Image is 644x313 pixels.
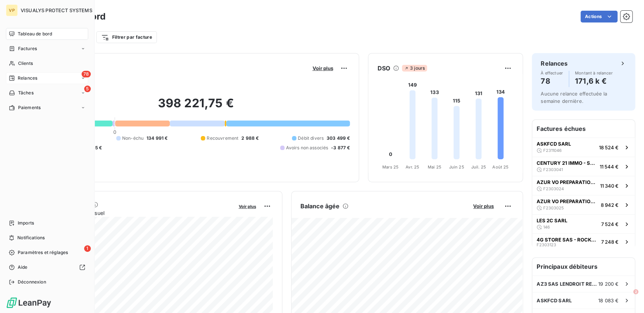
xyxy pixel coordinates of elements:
span: À effectuer [541,71,563,75]
span: 134 991 € [147,135,168,142]
span: 11 544 € [600,164,619,170]
button: AZUR VO PREPARATION SARLF23030258 942 € [532,195,635,214]
button: Filtrer par facture [96,31,157,43]
span: Notifications [17,234,45,241]
tspan: Avr. 25 [406,164,419,170]
span: -3 877 € [331,145,350,151]
span: Paiements [18,104,41,111]
span: F2303025 [543,206,564,210]
h4: 78 [541,75,563,87]
span: VISUALYS PROTECT SYSTEMS [21,7,92,13]
span: ASKFCD SARL [537,141,571,147]
span: Déconnexion [18,279,46,285]
a: Aide [6,261,88,273]
span: 0 [113,129,116,135]
a: Clients [6,58,88,69]
span: 4G STORE SAS - ROCKY MARKET [537,237,598,243]
img: Logo LeanPay [6,297,52,309]
span: Paramètres et réglages [18,249,68,256]
a: Imports [6,217,88,229]
tspan: Mars 25 [382,164,399,170]
span: F2311046 [543,148,562,153]
span: 18 524 € [599,145,619,150]
h6: Relances [541,59,568,68]
span: CENTURY 21 IMMO - SDC PERSPECTIVE [537,160,597,166]
button: Voir plus [237,203,258,209]
span: Tableau de bord [18,31,52,37]
a: Factures [6,43,88,55]
span: 18 083 € [598,298,619,303]
tspan: Juin 25 [449,164,464,170]
tspan: Juil. 25 [471,164,486,170]
h6: Principaux débiteurs [532,258,635,275]
span: 11 340 € [600,183,619,189]
button: CENTURY 21 IMMO - SDC PERSPECTIVEF230304111 544 € [532,157,635,176]
span: Clients [18,60,33,67]
span: 7 524 € [601,221,619,227]
span: Voir plus [473,203,494,209]
a: Tableau de bord [6,28,88,40]
span: AZ3 SAS LENDROIT RESTO CLUB [537,281,598,287]
h6: DSO [377,64,390,73]
button: Voir plus [471,203,496,209]
a: Paiements [6,102,88,114]
tspan: Mai 25 [428,164,441,170]
span: ASKFCD SARL [537,298,572,303]
a: 78Relances [6,72,88,84]
span: Non-échu [122,135,144,142]
span: Chiffre d'affaires mensuel [42,209,234,217]
span: AZUR VO PREPARATION SARL [537,198,598,204]
span: 2 [634,288,640,294]
tspan: Août 25 [492,164,509,170]
button: 4G STORE SAS - ROCKY MARKETF23031237 248 € [532,233,635,250]
span: 146 [543,225,550,229]
span: AZUR VO PREPARATION SARL [537,179,597,185]
span: 3 jours [402,65,427,72]
div: VP [6,4,18,16]
span: Factures [18,45,37,52]
span: 19 200 € [598,281,619,287]
span: LES 2C SARL [537,218,567,223]
button: LES 2C SARL1467 524 € [532,214,635,233]
span: Avoirs non associés [286,145,328,151]
button: ASKFCD SARLF231104618 524 € [532,138,635,157]
button: AZUR VO PREPARATION SARLF230302411 340 € [532,176,635,195]
h6: Factures échues [532,120,635,138]
span: F2303024 [543,187,564,191]
span: 7 248 € [601,239,619,245]
span: 8 942 € [601,202,619,208]
span: Débit divers [298,135,324,142]
a: 5Tâches [6,87,88,99]
iframe: Intercom live chat [619,288,637,306]
a: 1Paramètres et réglages [6,247,88,258]
span: 78 [82,71,91,77]
span: Voir plus [239,204,256,209]
h2: 398 221,75 € [42,96,350,118]
span: Relances [18,75,37,81]
span: Tâches [18,90,34,96]
span: Aucune relance effectuée la semaine dernière. [541,91,607,104]
span: Imports [18,220,34,226]
button: Actions [581,11,617,22]
span: 1 [84,245,91,252]
span: F2303041 [543,167,563,172]
h4: 171,6 k € [575,75,613,87]
span: Recouvrement [207,135,238,142]
span: 303 499 € [327,135,350,142]
button: Voir plus [310,65,335,72]
span: Montant à relancer [575,71,613,75]
span: F2303123 [537,243,556,247]
span: 5 [84,86,91,92]
span: Aide [18,264,28,271]
h6: Balance âgée [300,202,340,211]
span: 2 988 € [241,135,259,142]
span: Voir plus [312,65,333,71]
